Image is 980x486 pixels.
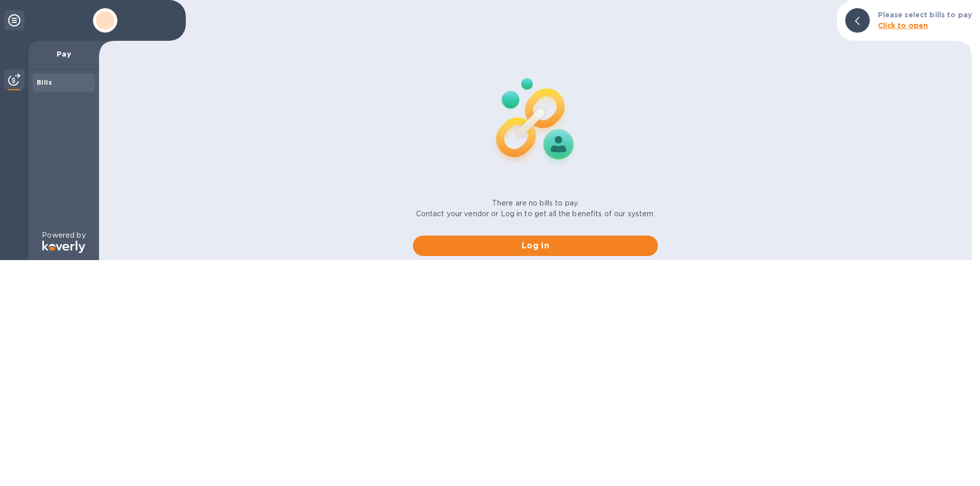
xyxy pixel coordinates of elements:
p: Pay [37,49,91,59]
img: Logo [42,241,85,253]
p: There are no bills to pay. Contact your vendor or Log in to get all the benefits of our system. [416,198,655,219]
b: Bills [37,79,52,86]
button: Log in [413,236,658,256]
b: Please select bills to pay [878,11,972,19]
b: Click to open [878,21,928,30]
span: Log in [421,240,650,252]
p: Powered by [42,230,85,241]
